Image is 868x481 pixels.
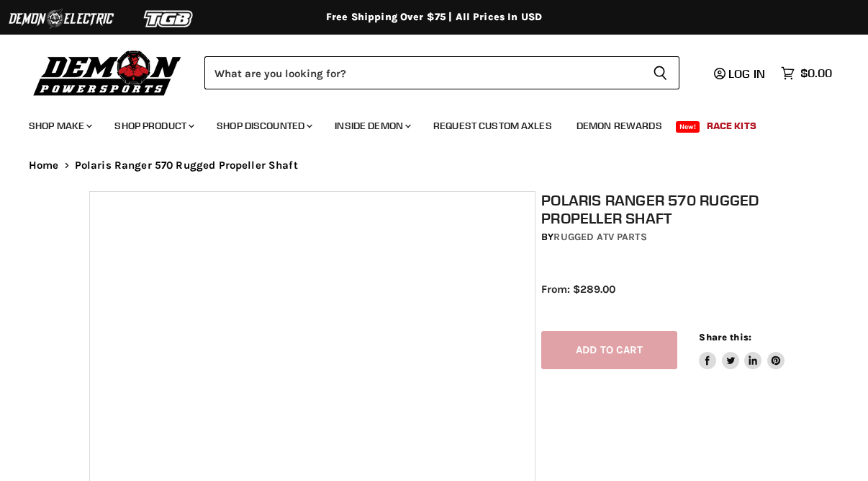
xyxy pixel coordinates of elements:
[541,229,785,245] div: by
[699,331,785,369] aside: Share this:
[206,111,321,141] a: Shop Discounted
[204,56,679,89] form: Product
[422,111,563,141] a: Request Custom Axles
[29,47,186,98] img: Demon Powersports
[553,231,646,243] a: Rugged ATV Parts
[29,159,59,172] a: Home
[641,56,679,89] button: Search
[566,111,673,141] a: Demon Rewards
[204,56,641,89] input: Search
[18,105,828,141] ul: Main menu
[699,332,751,343] span: Share this:
[676,121,700,133] span: New!
[18,111,101,141] a: Shop Make
[774,63,839,84] a: $0.00
[541,191,785,227] h1: Polaris Ranger 570 Rugged Propeller Shaft
[800,66,832,80] span: $0.00
[104,111,203,141] a: Shop Product
[75,159,298,172] span: Polaris Ranger 570 Rugged Propeller Shaft
[541,283,615,296] span: From: $289.00
[324,111,420,141] a: Inside Demon
[728,66,765,81] span: Log in
[115,5,223,32] img: TGB Logo 2
[707,67,774,80] a: Log in
[696,111,767,141] a: Race Kits
[7,5,115,32] img: Demon Electric Logo 2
